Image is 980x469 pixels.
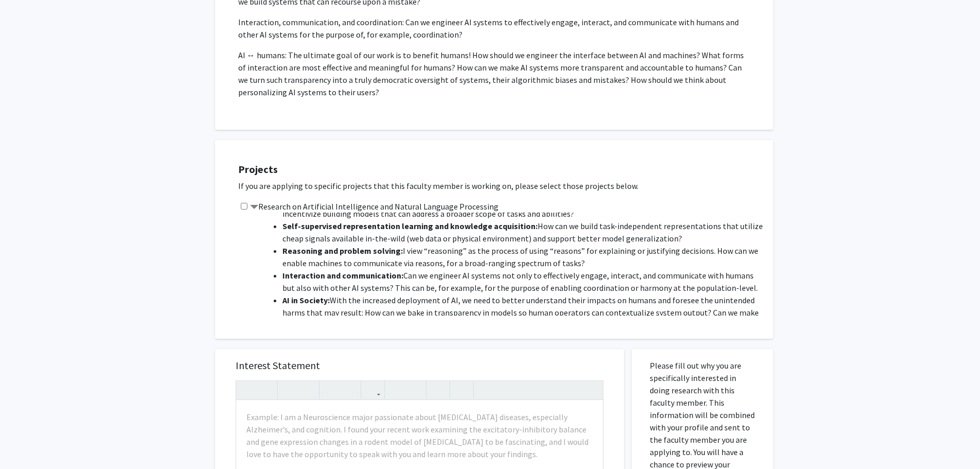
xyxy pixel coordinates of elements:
button: Subscript [340,381,358,399]
button: Ordered list [405,381,423,399]
button: Redo (Ctrl + Y) [257,381,275,399]
button: Superscript [322,381,340,399]
button: Fullscreen [582,381,600,399]
h5: Interest Statement [236,359,603,372]
p: AI ↔ humans: The ultimate goal of our work is to benefit humans! How should we engineer the inter... [238,49,750,98]
button: Strong (Ctrl + B) [280,381,298,399]
button: Remove format [429,381,447,399]
label: Research on Artificial Intelligence and Natural Language Processing [250,200,498,213]
button: Emphasis (Ctrl + I) [298,381,316,399]
p: Interaction, communication, and coordination: Can we engineer AI systems to effectively engage, i... [238,16,750,41]
p: If you are applying to specific projects that this faculty member is working on, please select th... [238,180,763,192]
button: Link [364,381,382,399]
li: Can we engineer AI systems not only to effectively engage, interact, and communicate with humans ... [282,269,763,294]
button: Insert horizontal rule [453,381,471,399]
li: How can we build task-independent representations that utilize cheap signals available in-the-wil... [282,220,763,245]
iframe: Chat [8,423,44,461]
strong: Projects [238,163,278,176]
strong: Reasoning and problem solving: [282,246,403,256]
li: With the increased deployment of AI, we need to better understand their impacts on humans and for... [282,294,763,343]
button: Unordered list [387,381,405,399]
button: Undo (Ctrl + Z) [239,381,257,399]
strong: Interaction and communication: [282,270,403,281]
p: Example: I am a Neuroscience major passionate about [MEDICAL_DATA] diseases, especially Alzheimer... [246,411,593,460]
strong: AI in Society: [282,295,330,305]
strong: Self-supervised representation learning and knowledge acquisition: [282,221,538,231]
li: I view “reasoning” as the process of using “reasons” for explaining or justifying decisions. How ... [282,245,763,269]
